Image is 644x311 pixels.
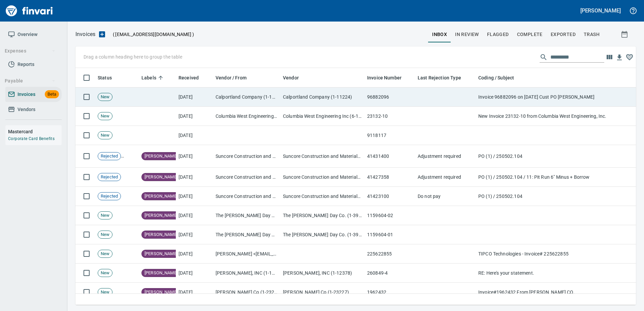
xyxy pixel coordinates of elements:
td: The [PERSON_NAME] Day Co. (1-39396) [280,225,364,244]
span: Labels [141,74,165,82]
td: Calportland Company (1-11224) [213,88,280,107]
a: InvoicesBeta [5,87,62,102]
span: Rejected [98,193,121,200]
td: [DATE] [176,107,213,126]
span: Complete [517,30,543,39]
span: Flagged [487,30,509,39]
td: [DATE] [176,168,213,187]
td: [PERSON_NAME] Co (1-23227) [213,283,280,302]
button: Choose columns to display [604,52,614,62]
span: [PERSON_NAME] [142,193,180,200]
td: 225622855 [364,244,415,264]
span: New [98,289,112,296]
td: 1159604-01 [364,225,415,244]
span: New [98,94,112,100]
p: Drag a column heading here to group the table [84,54,182,60]
td: [DATE] [176,225,213,244]
td: 1962432 [364,283,415,302]
span: inbox [432,30,447,39]
td: TIPCO Technologies - Invoice# 225622855 [476,244,610,264]
td: The [PERSON_NAME] Day Co. (1-39396) [280,206,364,225]
span: Payable [5,77,56,85]
img: Finvari [4,3,55,19]
a: Corporate Card Benefits [8,136,55,141]
td: RE: Here's your statement. [476,264,610,283]
button: Download Table [614,53,624,63]
span: Status [98,74,121,82]
a: Vendors [5,102,62,117]
span: New [98,132,112,139]
td: 41427358 [364,168,415,187]
td: PO (1) / 250502.104 / 11: Pit Run 6" Minus + Borrow [476,168,610,187]
span: Vendor [283,74,299,82]
button: Show invoices within a particular date range [614,28,636,40]
td: Suncore Construction and Materials Inc. (1-38881) [280,187,364,206]
span: Invoice Number [367,74,401,82]
span: Coding / Subject [478,74,523,82]
span: Beta [45,91,59,98]
span: Received [179,74,207,82]
nav: breadcrumb [75,30,95,38]
td: [PERSON_NAME], INC (1-12378) [213,264,280,283]
td: 260849-4 [364,264,415,283]
span: Exported [551,30,576,39]
td: [PERSON_NAME] Co (1-23227) [280,283,364,302]
span: [PERSON_NAME] [142,212,180,219]
td: Columbia West Engineering Inc (6-10225) [213,107,280,126]
td: The [PERSON_NAME] Day Co. (1-39396) [213,206,280,225]
td: [DATE] [176,264,213,283]
span: Vendor [283,74,308,82]
td: Suncore Construction and Materials Inc. (1-38881) [213,168,280,187]
a: Overview [5,27,62,42]
span: Vendor / From [216,74,255,82]
td: [DATE] [176,244,213,264]
span: New [98,212,112,219]
td: Suncore Construction and Materials Inc. (1-38881) [213,145,280,168]
td: PO (1) / 250502.104 [476,187,610,206]
td: The [PERSON_NAME] Day Co. (1-39396) [213,225,280,244]
span: Reports [18,60,34,69]
td: [DATE] [176,126,213,145]
td: 41431400 [364,145,415,168]
td: 23132-10 [364,107,415,126]
td: [DATE] [176,187,213,206]
button: Upload an Invoice [95,30,109,38]
button: Expenses [2,45,58,57]
span: [EMAIL_ADDRESS][DOMAIN_NAME] [115,31,192,38]
span: Vendor / From [216,74,247,82]
span: [PERSON_NAME] [142,174,180,180]
span: Invoices [18,90,35,99]
td: Columbia West Engineering Inc (6-10225) [280,107,364,126]
td: [DATE] [176,145,213,168]
td: Adjustment required [415,168,476,187]
span: trash [584,30,600,39]
td: Calportland Company (1-11224) [280,88,364,107]
span: Status [98,74,112,82]
h6: Mastercard [8,128,62,135]
span: [PERSON_NAME] [142,232,180,238]
td: 96882096 [364,88,415,107]
span: Labels [141,74,156,82]
td: 41423100 [364,187,415,206]
span: New [98,232,112,238]
td: [PERSON_NAME], INC (1-12378) [280,264,364,283]
span: New [98,251,112,257]
span: Rejected [98,153,121,160]
span: Last Rejection Type [418,74,470,82]
td: Suncore Construction and Materials Inc. (1-38881) [213,187,280,206]
span: [PERSON_NAME] [142,270,180,276]
p: ( ) [109,31,194,38]
span: New [98,113,112,119]
td: Invoice#1962432 From [PERSON_NAME] CO. [476,283,610,302]
td: 9118117 [364,126,415,145]
td: [DATE] [176,283,213,302]
span: Invoice Number [367,74,410,82]
span: New [98,270,112,276]
td: New Invoice 23132-10 from Columbia West Engineering, Inc. [476,107,610,126]
span: Rejected [98,174,121,180]
span: Last Rejection Type [418,74,461,82]
span: Expenses [5,47,56,55]
td: Suncore Construction and Materials Inc. (1-38881) [280,145,364,168]
span: Overview [18,30,37,39]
